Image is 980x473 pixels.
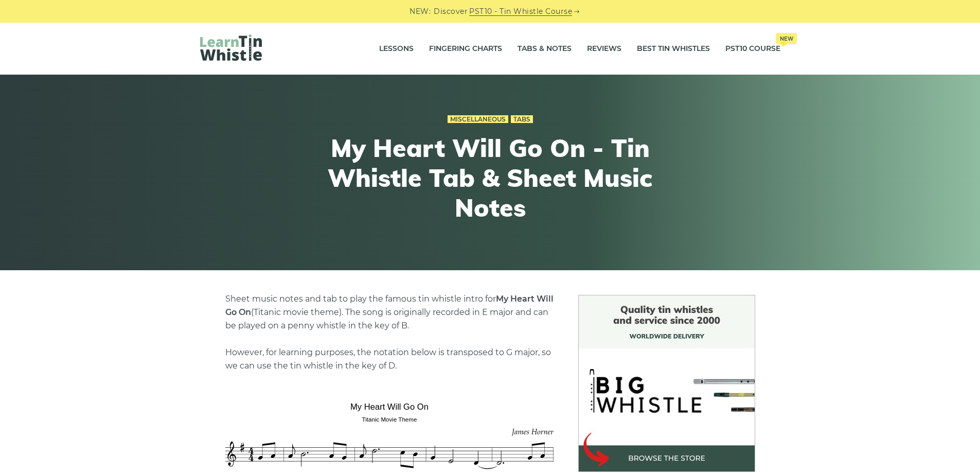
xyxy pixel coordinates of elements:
a: Lessons [379,36,414,62]
a: Miscellaneous [448,115,508,124]
a: Reviews [587,36,621,62]
a: Tabs [511,115,533,124]
a: Fingering Charts [429,36,502,62]
p: Sheet music notes and tab to play the famous tin whistle intro for (Titanic movie theme). The son... [225,292,554,373]
a: Best Tin Whistles [637,36,710,62]
img: BigWhistle Tin Whistle Store [578,295,755,472]
span: New [776,33,797,44]
img: LearnTinWhistle.com [200,34,262,61]
a: Tabs & Notes [518,36,572,62]
a: PST10 CourseNew [725,36,780,62]
h1: My Heart Will Go On - Tin Whistle Tab & Sheet Music Notes [301,133,680,222]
